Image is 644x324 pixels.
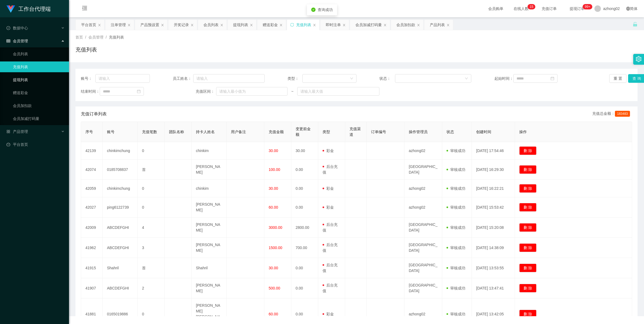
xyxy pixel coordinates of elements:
a: 工作台代理端 [6,6,51,11]
img: logo.9652507e.png [6,5,15,13]
div: 产品预设置 [140,20,159,30]
td: [GEOGRAPHIC_DATA] [404,278,442,298]
td: azhong02 [404,180,442,197]
i: 图标: unlock [633,22,638,27]
td: 0.00 [291,278,318,298]
td: 0.00 [291,160,318,180]
span: 183483 [615,111,630,117]
span: 账号： [81,76,95,81]
span: 后台充值 [323,263,338,273]
td: [DATE] 16:22:21 [472,180,515,197]
div: 充值列表 [296,20,311,30]
span: 审核成功 [446,205,465,209]
td: 41915 [81,258,103,278]
span: 审核成功 [446,167,465,172]
div: 充值总金额： [592,111,632,117]
span: 充值订单列表 [81,111,107,117]
button: 删 除 [519,243,536,252]
td: 2 [138,278,165,298]
input: 请输入 [193,74,265,83]
td: [DATE] 15:53:42 [472,197,515,218]
span: 首页 [75,35,83,39]
td: 0 [138,180,165,197]
td: 700.00 [291,238,318,258]
td: 41907 [81,278,103,298]
td: [DATE] 15:20:08 [472,218,515,238]
h1: 充值列表 [75,46,97,54]
span: 数据中心 [6,26,28,30]
td: ABCDEFGHI [103,218,138,238]
i: 图标: calendar [550,77,554,80]
span: 充值订单 [539,7,559,11]
td: 0 [138,197,165,218]
span: 员工姓名： [173,76,193,81]
td: azhong02 [404,142,442,160]
td: 首 [138,160,165,180]
td: 2800.00 [291,218,318,238]
i: 图标: menu-fold [75,0,94,18]
span: 500.00 [269,286,280,290]
a: 提现列表 [13,74,65,85]
button: 删 除 [519,264,536,272]
span: 审核成功 [446,186,465,191]
td: 42074 [81,160,103,180]
td: [PERSON_NAME] [192,278,227,298]
td: 首 [138,258,165,278]
span: 后台充值 [323,222,338,232]
i: 图标: check-circle-o [6,26,10,30]
i: 图标: sync [290,23,294,27]
td: [DATE] 13:53:55 [472,258,515,278]
td: [GEOGRAPHIC_DATA] [404,218,442,238]
p: 1 [530,4,532,9]
td: Shahril [103,258,138,278]
i: 图标: close [417,23,420,27]
span: 用户备注 [231,130,246,134]
p: 5 [531,4,533,9]
span: 订单编号 [371,130,386,134]
sup: 15 [528,4,535,9]
span: 彩金 [323,312,334,316]
i: 图标: global [626,7,630,11]
td: 42027 [81,197,103,218]
span: 审核成功 [446,225,465,230]
td: ABCDEFGHI [103,278,138,298]
span: / [85,35,86,39]
td: 0.00 [291,258,318,278]
td: 0.00 [291,180,318,197]
span: 会员管理 [6,39,28,43]
i: 图标: down [465,77,468,81]
td: chinkim [192,142,227,160]
span: 状态： [379,76,395,81]
td: Shahril [192,258,227,278]
td: [GEOGRAPHIC_DATA] [404,258,442,278]
td: ABCDEFGHI [103,238,138,258]
span: 后台充值 [323,164,338,174]
span: ~ [288,89,297,94]
span: 充值笔数 [142,130,157,134]
a: 充值列表 [13,61,65,72]
td: 30.00 [291,142,318,160]
button: 删 除 [519,284,536,292]
span: 30.00 [269,266,278,270]
td: chinkimchung [103,180,138,197]
td: 0185708837 [103,160,138,180]
span: 审核成功 [446,286,465,290]
span: 后台充值 [323,283,338,293]
span: 账号 [107,130,115,134]
span: 审核成功 [446,312,465,316]
input: 请输入最小值为 [216,87,288,96]
span: 审核成功 [446,266,465,270]
span: 60.00 [269,312,278,316]
td: chinkim [192,180,227,197]
div: 2021 [73,304,640,310]
td: [GEOGRAPHIC_DATA] [404,160,442,180]
i: 图标: close [191,23,194,27]
a: 赠送彩金 [13,87,65,98]
input: 请输入 [95,74,150,83]
span: 操作 [519,130,527,134]
button: 删 除 [519,203,536,212]
span: 变更前金额 [296,127,311,137]
span: 彩金 [323,149,334,153]
div: 赠送彩金 [263,20,278,30]
a: 会员加扣款 [13,100,65,111]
